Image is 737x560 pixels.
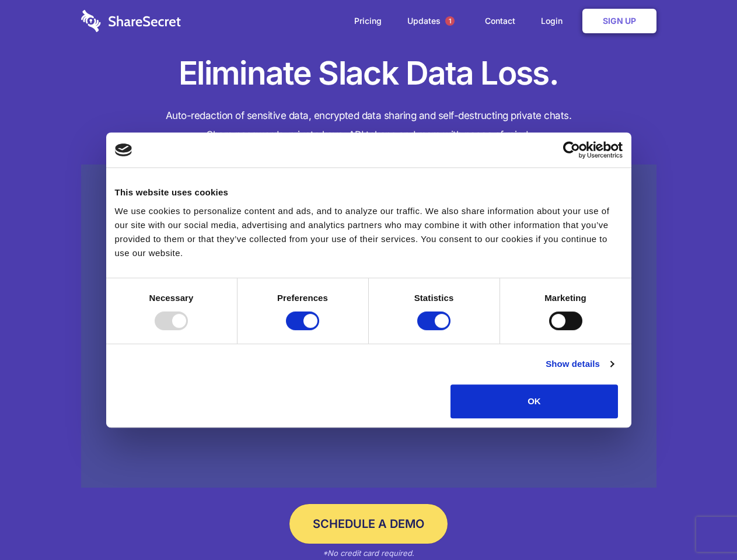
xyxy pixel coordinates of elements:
img: logo [115,143,132,156]
strong: Necessary [149,293,194,303]
h4: Auto-redaction of sensitive data, encrypted data sharing and self-destructing private chats. Shar... [81,106,656,145]
a: Schedule a Demo [289,504,448,544]
div: This website uses cookies [115,185,623,199]
a: Contact [473,3,527,39]
a: Pricing [343,3,393,39]
strong: Preferences [277,293,328,303]
a: Sign Up [582,9,656,33]
strong: Statistics [414,293,454,303]
h1: Eliminate Slack Data Loss. [81,52,656,94]
a: Usercentrics Cookiebot - opens in a new window [521,141,623,159]
em: *No credit card required. [323,548,414,558]
img: logo-wordmark-white-trans-d4663122ce5f474addd5e946df7df03e33cb6a1c49d2221995e7729f52c070b2.svg [81,10,181,32]
button: OK [450,384,618,418]
span: 1 [445,16,455,26]
a: Show details [546,357,613,371]
a: Wistia video thumbnail [81,164,656,488]
a: Login [529,3,580,39]
div: We use cookies to personalize content and ads, and to analyze our traffic. We also share informat... [115,204,623,260]
strong: Marketing [544,293,586,303]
